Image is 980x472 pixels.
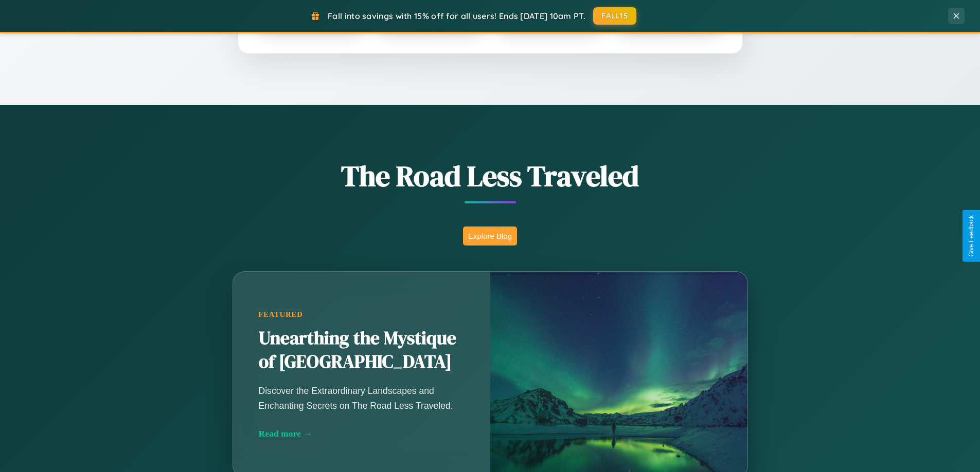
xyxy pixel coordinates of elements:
div: Featured [259,310,465,319]
p: Discover the Extraordinary Landscapes and Enchanting Secrets on The Road Less Traveled. [259,384,465,412]
button: Explore Blog [463,226,517,246]
button: FALL15 [593,7,636,25]
div: Read more → [259,428,465,439]
div: Give Feedback [968,215,975,257]
h2: Unearthing the Mystique of [GEOGRAPHIC_DATA] [259,327,465,374]
span: Fall into savings with 15% off for all users! Ends [DATE] 10am PT. [328,11,585,21]
h1: The Road Less Traveled [182,156,799,196]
